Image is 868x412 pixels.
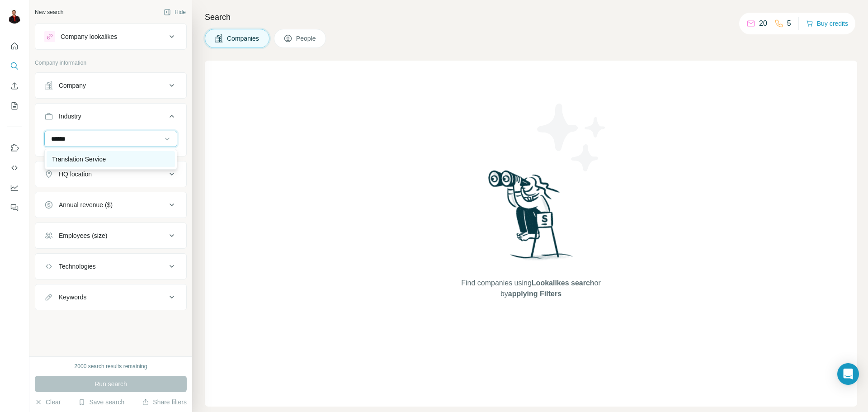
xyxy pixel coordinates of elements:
[205,11,857,24] h4: Search
[35,163,186,185] button: HQ location
[35,286,186,308] button: Keywords
[227,34,260,43] span: Companies
[7,38,22,54] button: Quick start
[59,170,92,179] div: HQ location
[142,398,187,407] button: Share filters
[759,18,767,29] p: 20
[35,59,187,67] p: Company information
[78,398,124,407] button: Save search
[35,26,186,47] button: Company lookalikes
[35,256,186,277] button: Technologies
[7,180,22,196] button: Dashboard
[35,398,61,407] button: Clear
[35,194,186,216] button: Annual revenue ($)
[7,160,22,176] button: Use Surfe API
[7,199,22,216] button: Feedback
[532,279,594,287] span: Lookalikes search
[157,5,192,19] button: Hide
[837,363,859,385] div: Open Intercom Messenger
[75,362,147,370] div: 2000 search results remaining
[7,140,22,156] button: Use Surfe on LinkedIn
[7,78,22,94] button: Enrich CSV
[7,98,22,114] button: My lists
[35,8,63,16] div: New search
[508,290,561,298] span: applying Filters
[531,97,613,178] img: Surfe Illustration - Stars
[296,34,317,43] span: People
[59,81,86,90] div: Company
[484,168,578,269] img: Surfe Illustration - Woman searching with binoculars
[35,105,186,131] button: Industry
[52,155,106,164] p: Translation Service
[35,75,186,96] button: Company
[7,58,22,74] button: Search
[59,231,107,240] div: Employees (size)
[59,262,96,271] div: Technologies
[7,9,22,24] img: Avatar
[806,17,848,30] button: Buy credits
[787,18,791,29] p: 5
[61,32,117,41] div: Company lookalikes
[59,200,113,209] div: Annual revenue ($)
[35,225,186,246] button: Employees (size)
[458,278,603,299] span: Find companies using or by
[59,293,86,302] div: Keywords
[59,112,81,121] div: Industry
